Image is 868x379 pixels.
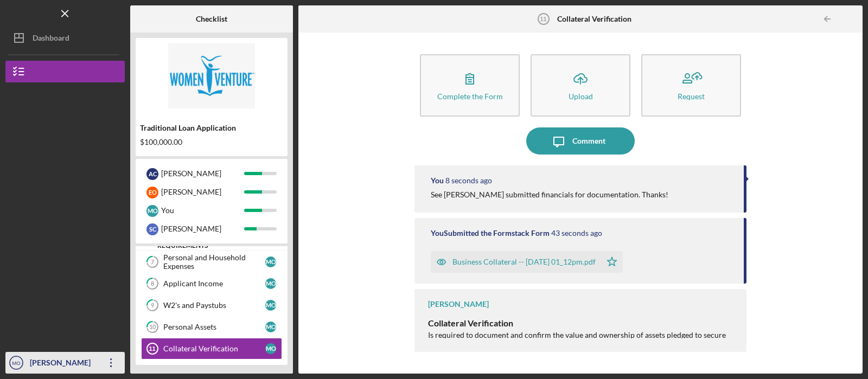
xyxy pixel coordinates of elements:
div: [PERSON_NAME] [161,164,244,183]
b: Checklist [196,15,227,23]
a: 9W2's and PaystubsMO [141,294,282,316]
button: Complete the Form [420,54,520,117]
div: Request [678,92,705,100]
div: E O [146,187,158,198]
b: Collateral Verification [557,15,631,23]
button: Business Collateral -- [DATE] 01_12pm.pdf [431,251,623,273]
div: Personal Assets [163,323,265,331]
div: You Submitted the Formstack Form [431,229,550,237]
tspan: 11 [149,345,155,352]
div: M O [146,205,158,217]
div: You [431,176,444,185]
strong: Collateral Verification [428,318,513,328]
div: Comment [572,127,605,155]
tspan: 8 [151,280,154,287]
button: MO[PERSON_NAME] [5,352,125,374]
div: Personal and Household Expenses [163,253,265,271]
div: A C [146,168,158,180]
div: See [PERSON_NAME] submitted financials for documentation. Thanks! [431,190,668,199]
div: M O [265,256,276,267]
div: M O [265,300,276,311]
a: 7Personal and Household ExpensesMO [141,251,282,273]
tspan: 7 [151,259,155,266]
div: W2's and Paystubs [163,301,265,310]
div: Dashboard [33,27,69,52]
a: 10Personal AssetsMO [141,316,282,338]
div: $100,000.00 [140,138,283,146]
button: Upload [531,54,630,117]
tspan: 11 [540,16,546,22]
div: M O [265,278,276,289]
a: 11Collateral VerificationMO [141,338,282,359]
div: S C [146,223,158,235]
a: 8Applicant IncomeMO [141,273,282,294]
div: Complete the Form [437,92,503,100]
p: Is required to document and confirm the value and ownership of assets pledged to secure the loan. [428,329,736,354]
div: Upload [569,92,593,100]
img: Product logo [136,43,288,108]
text: MO [12,360,20,366]
button: Request [641,54,741,117]
div: Traditional Loan Application [140,124,283,132]
time: 2025-09-19 17:12 [551,229,602,237]
div: [PERSON_NAME] [161,220,244,238]
tspan: 9 [151,302,155,309]
div: M O [265,322,276,332]
time: 2025-09-19 17:12 [445,176,492,185]
div: [PERSON_NAME] [27,352,98,376]
div: Applicant Income [163,279,265,288]
div: Business Collateral -- [DATE] 01_12pm.pdf [452,258,596,266]
button: Comment [526,127,635,155]
tspan: 10 [149,324,156,331]
div: [PERSON_NAME] [428,300,489,309]
div: [PERSON_NAME] [161,183,244,201]
div: You [161,201,244,220]
div: M O [265,343,276,354]
button: Dashboard [5,27,125,49]
div: Collateral Verification [163,344,265,353]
